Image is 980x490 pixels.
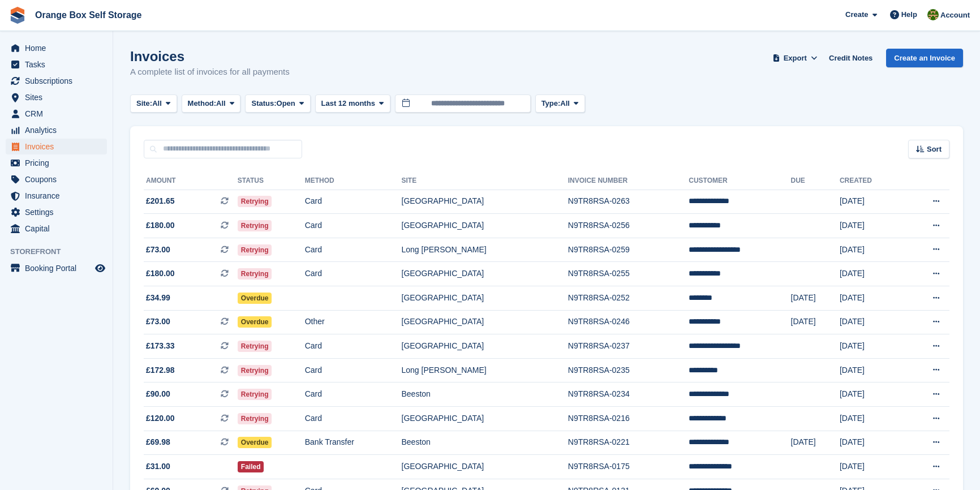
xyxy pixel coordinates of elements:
a: menu [6,57,107,72]
td: [DATE] [840,407,903,431]
span: £73.00 [146,244,170,256]
a: menu [6,73,107,89]
span: Insurance [25,188,93,204]
span: Overdue [238,293,272,304]
td: Beeston [402,382,568,407]
th: Customer [689,172,790,190]
td: [DATE] [840,382,903,407]
td: Long [PERSON_NAME] [402,238,568,262]
td: N9TR8RSA-0255 [568,262,689,286]
td: [DATE] [840,262,903,286]
a: Orange Box Self Storage [31,6,147,24]
button: Site: All [130,94,177,113]
span: £173.33 [146,340,175,352]
td: Card [305,190,402,214]
span: Status: [251,98,276,109]
td: [GEOGRAPHIC_DATA] [402,262,568,286]
a: menu [6,260,107,276]
td: Other [305,310,402,334]
span: Last 12 months [321,98,375,109]
span: Failed [238,461,264,472]
h1: Invoices [130,49,290,64]
td: N9TR8RSA-0234 [568,382,689,407]
a: menu [6,89,107,105]
span: Retrying [238,268,272,280]
th: Invoice Number [568,172,689,190]
img: stora-icon-8386f47178a22dfd0bd8f6a31ec36ba5ce8667c1dd55bd0f319d3a0aa187defe.svg [9,7,26,24]
td: [DATE] [791,431,840,455]
td: N9TR8RSA-0235 [568,358,689,382]
button: Type: All [535,94,585,113]
td: N9TR8RSA-0246 [568,310,689,334]
td: N9TR8RSA-0221 [568,431,689,455]
span: £180.00 [146,268,175,280]
span: Help [901,9,917,20]
td: [DATE] [840,334,903,359]
span: Storefront [10,246,113,257]
span: Coupons [25,171,93,187]
td: Long [PERSON_NAME] [402,358,568,382]
span: £172.98 [146,364,175,376]
td: [DATE] [840,286,903,311]
td: Card [305,214,402,238]
td: Card [305,334,402,359]
td: [DATE] [840,190,903,214]
a: Preview store [93,261,107,275]
span: Retrying [238,244,272,256]
span: £69.98 [146,436,170,448]
span: Export [784,53,807,64]
span: Account [940,10,970,21]
span: Analytics [25,122,93,138]
td: N9TR8RSA-0256 [568,214,689,238]
a: menu [6,106,107,122]
button: Export [770,49,820,67]
td: N9TR8RSA-0237 [568,334,689,359]
span: Sort [927,144,942,155]
span: £120.00 [146,412,175,424]
td: [GEOGRAPHIC_DATA] [402,455,568,479]
td: [GEOGRAPHIC_DATA] [402,407,568,431]
span: Open [277,98,295,109]
p: A complete list of invoices for all payments [130,66,290,79]
td: [DATE] [840,214,903,238]
td: N9TR8RSA-0259 [568,238,689,262]
span: Settings [25,204,93,220]
a: menu [6,188,107,204]
button: Status: Open [245,94,310,113]
th: Amount [144,172,238,190]
td: Card [305,358,402,382]
span: Overdue [238,316,272,328]
span: Retrying [238,220,272,231]
td: N9TR8RSA-0216 [568,407,689,431]
span: Retrying [238,365,272,376]
td: [DATE] [840,431,903,455]
span: Pricing [25,155,93,171]
td: N9TR8RSA-0263 [568,190,689,214]
td: [DATE] [840,455,903,479]
td: Card [305,382,402,407]
span: Retrying [238,389,272,400]
a: menu [6,171,107,187]
td: [DATE] [840,358,903,382]
td: [GEOGRAPHIC_DATA] [402,310,568,334]
td: Card [305,407,402,431]
span: Retrying [238,413,272,424]
span: Site: [136,98,152,109]
td: N9TR8RSA-0175 [568,455,689,479]
button: Method: All [182,94,241,113]
span: Overdue [238,437,272,448]
span: £31.00 [146,461,170,472]
a: menu [6,139,107,154]
th: Due [791,172,840,190]
span: Sites [25,89,93,105]
td: N9TR8RSA-0252 [568,286,689,311]
a: menu [6,40,107,56]
span: Tasks [25,57,93,72]
span: Home [25,40,93,56]
a: Credit Notes [824,49,877,67]
td: [DATE] [791,310,840,334]
th: Method [305,172,402,190]
td: Card [305,238,402,262]
span: Method: [188,98,217,109]
td: [DATE] [840,238,903,262]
